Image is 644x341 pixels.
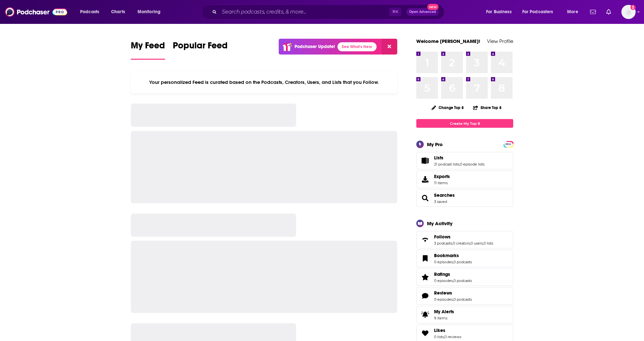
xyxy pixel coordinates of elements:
[621,5,636,19] img: User Profile
[434,253,459,258] span: Bookmarks
[483,241,493,246] a: 0 lists
[434,155,484,161] a: Lists
[434,278,453,283] a: 0 episodes
[131,40,165,60] a: My Feed
[434,234,451,240] span: Follows
[434,241,452,246] a: 3 podcasts
[416,119,513,128] a: Create My Top 8
[138,7,161,16] span: Monitoring
[470,241,471,246] span: ,
[434,327,445,333] span: Likes
[434,181,450,185] span: 11 items
[487,38,513,44] a: View Profile
[483,241,483,246] span: ,
[434,290,452,296] span: Reviews
[444,335,444,339] span: ,
[419,254,431,263] a: Bookmarks
[419,291,431,300] a: Reviews
[434,335,444,339] a: 0 lists
[416,231,513,248] span: Follows
[419,310,431,319] span: My Alerts
[453,297,453,302] span: ,
[504,142,512,147] span: PRO
[434,327,461,333] a: Likes
[567,7,578,16] span: More
[76,7,108,17] button: open menu
[563,7,586,17] button: open menu
[482,7,520,17] button: open menu
[471,241,483,246] a: 0 users
[522,7,553,16] span: For Podcasters
[131,40,165,55] span: My Feed
[604,6,614,17] a: Show notifications dropdown
[427,220,452,226] div: My Activity
[389,8,401,16] span: ⌘ K
[434,271,450,277] span: Ratings
[208,5,451,19] div: Search podcasts, credits, & more...
[419,329,431,338] a: Likes
[434,234,493,240] a: Follows
[338,42,377,51] a: See What's New
[419,235,431,244] a: Follows
[434,309,454,315] span: My Alerts
[452,241,453,246] span: ,
[427,4,439,10] span: New
[434,297,453,302] a: 0 episodes
[419,194,431,203] a: Searches
[409,10,436,14] span: Open Advanced
[518,7,563,17] button: open menu
[416,152,513,169] span: Lists
[434,271,472,277] a: Ratings
[295,44,335,49] p: Podchaser Update!
[434,260,453,264] a: 0 episodes
[630,5,636,10] svg: Add a profile image
[434,162,459,166] a: 21 podcast lists
[453,297,472,302] a: 0 podcasts
[133,7,169,17] button: open menu
[434,253,472,258] a: Bookmarks
[416,38,480,44] a: Welcome [PERSON_NAME]!
[219,7,389,17] input: Search podcasts, credits, & more...
[434,199,447,204] a: 3 saved
[444,335,461,339] a: 0 reviews
[434,290,472,296] a: Reviews
[416,306,513,323] a: My Alerts
[434,316,454,320] span: 9 items
[416,189,513,207] span: Searches
[419,273,431,282] a: Ratings
[416,268,513,286] span: Ratings
[80,7,99,16] span: Podcasts
[621,5,636,19] button: Show profile menu
[419,175,431,184] span: Exports
[406,8,439,16] button: Open AdvancedNew
[111,7,125,16] span: Charts
[434,174,450,179] span: Exports
[427,141,443,147] div: My Pro
[504,142,512,146] a: PRO
[453,241,470,246] a: 0 creators
[416,250,513,267] span: Bookmarks
[453,278,472,283] a: 0 podcasts
[460,162,484,166] a: 0 episode lists
[486,7,512,16] span: For Business
[416,171,513,188] a: Exports
[473,101,502,114] button: Share Top 8
[107,7,129,17] a: Charts
[173,40,228,55] span: Popular Feed
[434,155,443,161] span: Lists
[453,260,472,264] a: 0 podcasts
[416,287,513,305] span: Reviews
[434,192,455,198] a: Searches
[621,5,636,19] span: Logged in as megcassidy
[419,156,431,165] a: Lists
[453,278,453,283] span: ,
[453,260,453,264] span: ,
[428,104,468,112] button: Change Top 8
[131,71,397,93] div: Your personalized Feed is curated based on the Podcasts, Creators, Users, and Lists that you Follow.
[587,6,598,17] a: Show notifications dropdown
[5,6,67,18] img: Podchaser - Follow, Share and Rate Podcasts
